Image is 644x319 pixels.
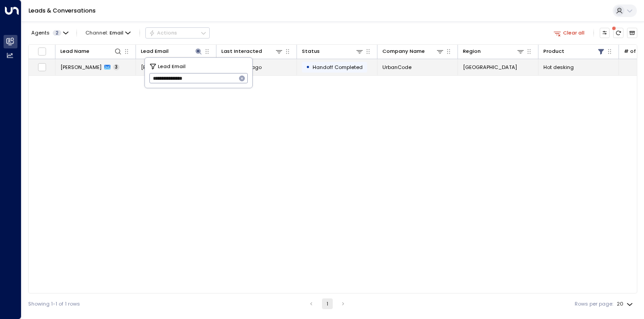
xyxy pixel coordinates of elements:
div: Last Interacted [221,47,262,56]
button: Clear all [551,28,588,38]
span: London [463,64,517,71]
button: Archived Leads [627,28,637,38]
div: Lead Email [141,47,203,56]
div: Region [463,47,481,56]
span: UrbanCode [382,64,411,71]
div: Button group with a nested menu [145,27,210,38]
span: Lead Email [158,62,186,70]
span: Toggle select row [38,63,47,72]
span: Agents [31,30,50,35]
div: Company Name [382,47,425,56]
div: • [306,61,310,73]
a: Leads & Conversations [29,7,96,14]
div: Last Interacted [221,47,283,56]
span: Hot desking [543,64,574,71]
span: Channel: [83,28,134,38]
button: Actions [145,27,210,38]
button: Channel:Email [83,28,134,38]
label: Rows per page: [575,300,613,308]
div: Region [463,47,525,56]
div: Lead Name [60,47,89,56]
div: Showing 1-1 of 1 rows [28,300,80,308]
div: Company Name [382,47,444,56]
div: 20 [617,298,635,310]
button: Customize [600,28,610,38]
button: page 1 [322,298,333,309]
nav: pagination navigation [305,298,349,309]
div: Actions [149,30,177,36]
span: Ali Zolfaghari [60,64,102,71]
div: Lead Email [141,47,169,56]
div: Lead Name [60,47,122,56]
span: 3 [113,64,119,70]
span: 2 [53,30,61,36]
span: Handoff Completed [313,64,363,71]
span: There are new threads available. Refresh the grid to view the latest updates. [613,28,623,38]
div: Product [543,47,605,56]
span: ali@urbancode.ai [141,64,186,71]
button: Agents2 [28,28,71,38]
div: Product [543,47,564,56]
span: Toggle select all [38,47,47,56]
div: Status [302,47,320,56]
div: Status [302,47,364,56]
span: Email [110,30,123,36]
